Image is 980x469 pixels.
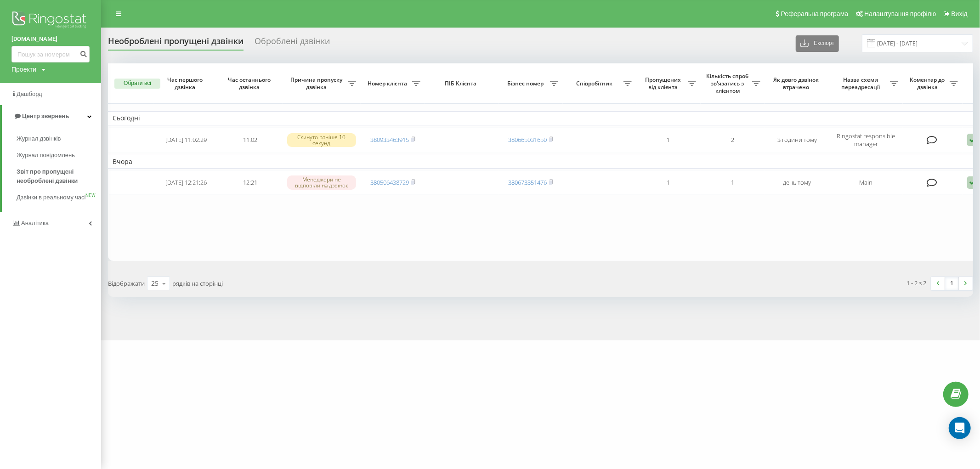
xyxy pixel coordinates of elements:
[17,193,85,202] span: Дзвінки в реальному часі
[11,65,36,74] div: Проекти
[22,113,69,119] span: Центр звернень
[287,175,356,189] div: Менеджери не відповіли на дзвінок
[17,167,96,186] span: Звіт про пропущені необроблені дзвінки
[114,79,160,89] button: Обрати всі
[907,76,950,90] span: Коментар до дзвінка
[641,76,688,90] span: Пропущених від клієнта
[765,127,829,153] td: 3 години тому
[161,76,211,90] span: Час першого дзвінка
[365,80,412,87] span: Номер клієнта
[567,80,623,87] span: Співробітник
[226,76,275,90] span: Час останнього дзвінка
[2,105,101,127] a: Центр звернень
[287,133,356,147] div: Скинуто раніше 10 секунд
[154,170,218,195] td: [DATE] 12:21:26
[151,279,159,288] div: 25
[636,127,701,153] td: 1
[503,80,550,87] span: Бізнес номер
[17,189,101,206] a: Дзвінки в реальному часіNEW
[17,151,75,160] span: Журнал повідомлень
[370,178,409,186] a: 380506438729
[17,147,101,164] a: Журнал повідомлень
[829,170,903,195] td: Main
[17,90,42,97] span: Дашборд
[508,136,547,144] a: 380665031650
[17,134,61,143] span: Журнал дзвінків
[945,277,959,290] a: 1
[701,170,765,195] td: 1
[796,35,839,52] button: Експорт
[108,279,145,288] span: Відображати
[705,73,752,94] span: Кількість спроб зв'язатись з клієнтом
[11,46,90,62] input: Пошук за номером
[154,127,218,153] td: [DATE] 11:02:29
[834,76,890,90] span: Назва схеми переадресації
[772,76,822,90] span: Як довго дзвінок втрачено
[952,10,968,17] span: Вихід
[218,170,283,195] td: 12:21
[17,130,101,147] a: Журнал дзвінків
[255,36,330,51] div: Оброблені дзвінки
[701,127,765,153] td: 2
[636,170,701,195] td: 1
[765,170,829,195] td: день тому
[17,164,101,189] a: Звіт про пропущені необроблені дзвінки
[11,34,90,44] a: [DOMAIN_NAME]
[864,10,936,17] span: Налаштування профілю
[949,417,971,439] div: Open Intercom Messenger
[11,9,90,32] img: Ringostat logo
[907,278,927,288] div: 1 - 2 з 2
[287,76,348,90] span: Причина пропуску дзвінка
[781,10,849,17] span: Реферальна програма
[172,279,223,288] span: рядків на сторінці
[508,178,547,186] a: 380673351476
[218,127,283,153] td: 11:02
[108,36,244,51] div: Необроблені пропущені дзвінки
[829,127,903,153] td: Ringostat responsible manager
[370,136,409,144] a: 380933463915
[21,220,49,226] span: Аналiтика
[433,80,491,87] span: ПІБ Клієнта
